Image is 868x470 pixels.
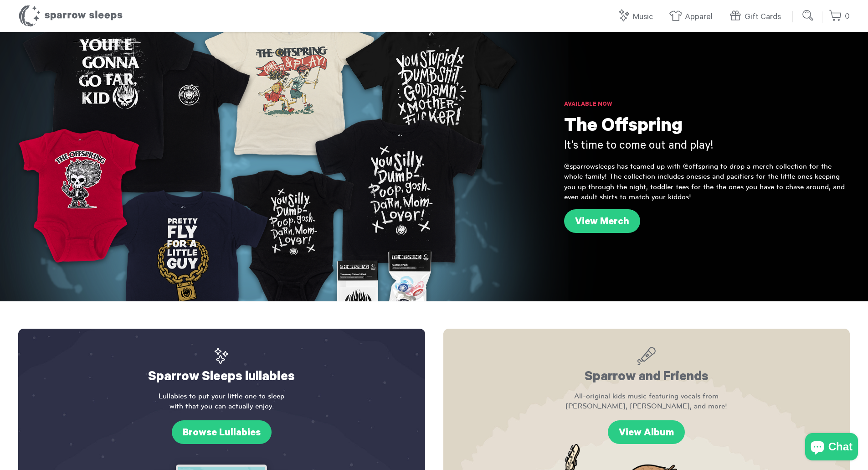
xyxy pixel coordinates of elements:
[729,7,786,27] a: Gift Cards
[564,100,850,109] h6: Available Now
[36,401,407,411] span: with that you can actually enjoy.
[669,7,717,27] a: Apparel
[172,420,272,444] a: Browse Lullabies
[799,6,817,25] input: Submit
[617,7,657,27] a: Music
[462,347,832,387] h2: Sparrow and Friends
[18,5,123,27] h1: Sparrow Sleeps
[36,391,407,412] p: Lullabies to put your little one to sleep
[608,420,685,444] a: View Album
[564,139,850,155] h3: It's time to come out and play!
[802,433,861,463] inbox-online-store-chat: Shopify online store chat
[829,7,850,26] a: 0
[564,116,850,139] h1: The Offspring
[36,347,407,387] h2: Sparrow Sleeps lullabies
[462,391,832,412] p: All-original kids music featuring vocals from
[462,401,832,411] span: [PERSON_NAME], [PERSON_NAME], and more!
[564,209,640,233] a: View Merch
[564,161,850,202] p: @sparrowsleeps has teamed up with @offspring to drop a merch collection for the whole family! The...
